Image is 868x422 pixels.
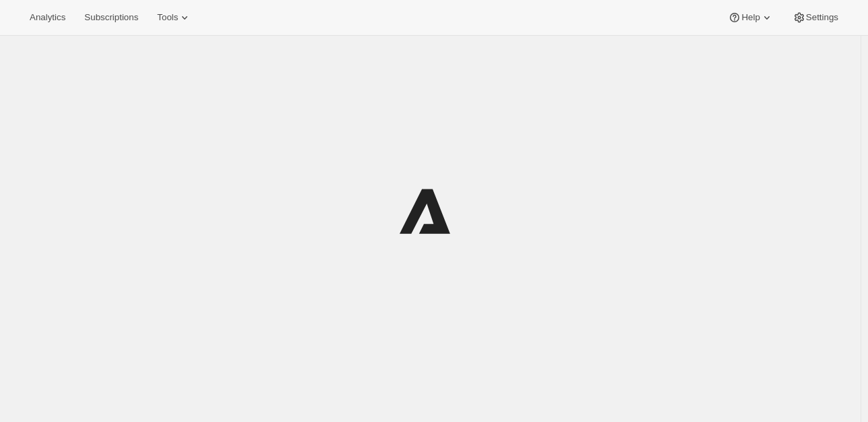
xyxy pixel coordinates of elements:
span: Subscriptions [84,12,138,23]
span: Tools [157,12,178,23]
button: Subscriptions [76,8,146,27]
span: Analytics [30,12,65,23]
button: Tools [149,8,199,27]
span: Settings [806,12,838,23]
button: Help [720,8,781,27]
span: Help [741,12,759,23]
button: Settings [784,8,846,27]
button: Analytics [22,8,73,27]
